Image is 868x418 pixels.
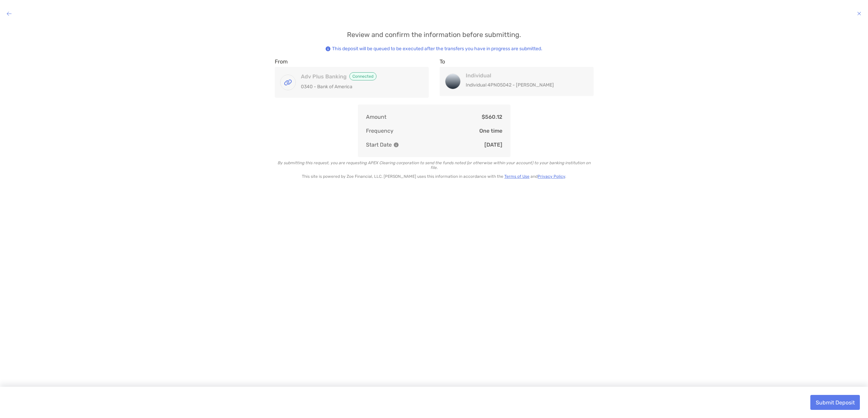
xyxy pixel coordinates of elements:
p: [DATE] [484,140,502,149]
label: To [440,58,445,65]
label: From [275,58,288,65]
p: Individual 4PN05042 - [PERSON_NAME] [466,81,581,89]
a: Privacy Policy [538,174,565,179]
p: 0340 - Bank of America [301,82,416,91]
h4: Adv Plus Banking [301,72,416,80]
p: By submitting this request, you are requesting APEX Clearing corporation to send the funds noted ... [275,160,594,170]
h4: Individual [466,72,581,79]
p: Start Date [366,140,399,149]
span: Connected [349,72,377,80]
div: This deposit will be queued to be executed after the transfers you have in progress are submitted. [332,46,542,52]
p: Frequency [366,127,393,135]
img: Individual [445,74,460,89]
p: This site is powered by Zoe Financial, LLC. [PERSON_NAME] uses this information in accordance wit... [275,174,594,179]
p: One time [479,127,502,135]
p: Amount [366,113,386,121]
p: Review and confirm the information before submitting. [275,31,594,39]
a: Terms of Use [504,174,529,179]
p: $560.12 [482,113,502,121]
img: Information Icon [394,142,399,147]
img: Adv Plus Banking [281,75,295,90]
